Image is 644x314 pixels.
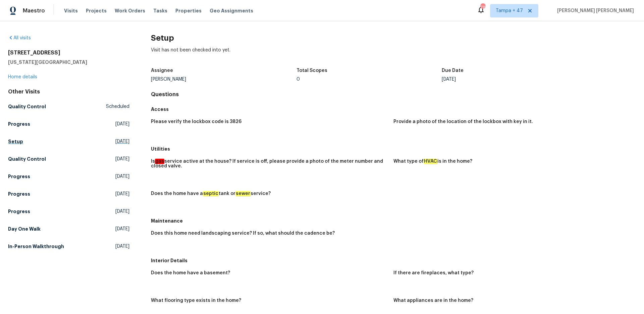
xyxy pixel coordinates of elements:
[393,159,472,164] h5: What type of is in the home?
[151,91,636,98] h4: Questions
[115,138,129,145] span: [DATE]
[8,226,41,232] h5: Day One Walk
[8,103,46,110] h5: Quality Control
[480,4,485,11] div: 718
[8,135,129,148] a: Setup[DATE]
[86,7,107,14] span: Projects
[393,119,533,124] h5: Provide a photo of the location of the lockbox with key in it.
[115,226,129,232] span: [DATE]
[151,218,636,224] h5: Maintenance
[442,68,464,73] h5: Due Date
[151,231,335,236] h5: Does this home need landscaping service? If so, what should the cadence be?
[8,88,129,95] div: Other Visits
[8,36,31,40] a: All visits
[64,7,78,14] span: Visits
[554,7,634,14] span: [PERSON_NAME] [PERSON_NAME]
[8,173,30,180] h5: Progress
[151,106,636,113] h5: Access
[115,191,129,197] span: [DATE]
[151,298,241,303] h5: What flooring type exists in the home?
[8,59,129,66] h5: [US_STATE][GEOGRAPHIC_DATA]
[235,191,251,196] em: sewer
[115,173,129,180] span: [DATE]
[210,7,253,14] span: Geo Assignments
[297,77,442,82] div: 0
[8,138,23,145] h5: Setup
[151,191,271,196] h5: Does the home have a tank or service?
[115,243,129,250] span: [DATE]
[8,118,129,130] a: Progress[DATE]
[496,7,523,14] span: Tampa + 47
[8,188,129,200] a: Progress[DATE]
[8,191,30,197] h5: Progress
[115,156,129,162] span: [DATE]
[115,121,129,127] span: [DATE]
[151,68,173,73] h5: Assignee
[297,68,327,73] h5: Total Scopes
[393,298,473,303] h5: What appliances are in the home?
[8,243,64,250] h5: In-Person Walkthrough
[8,153,129,165] a: Quality Control[DATE]
[115,208,129,215] span: [DATE]
[393,271,474,275] h5: If there are fireplaces, what type?
[151,257,636,264] h5: Interior Details
[153,8,167,13] span: Tasks
[8,156,46,162] h5: Quality Control
[8,240,129,252] a: In-Person Walkthrough[DATE]
[8,208,30,215] h5: Progress
[155,159,164,164] em: gas
[8,121,30,127] h5: Progress
[175,7,202,14] span: Properties
[151,35,636,41] h2: Setup
[8,49,129,56] h2: [STREET_ADDRESS]
[442,77,587,82] div: [DATE]
[115,7,145,14] span: Work Orders
[106,103,129,110] span: Scheduled
[8,223,129,235] a: Day One Walk[DATE]
[23,7,45,14] span: Maestro
[151,119,241,124] h5: Please verify the lockbox code is 3826
[151,77,297,82] div: [PERSON_NAME]
[8,101,129,113] a: Quality ControlScheduled
[8,75,37,79] a: Home details
[203,191,219,196] em: septic
[151,271,230,275] h5: Does the home have a basement?
[151,146,636,152] h5: Utilities
[151,47,636,64] div: Visit has not been checked into yet.
[151,159,388,168] h5: Is service active at the house? If service is off, please provide a photo of the meter number and...
[8,170,129,183] a: Progress[DATE]
[424,159,437,164] em: HVAC
[8,205,129,218] a: Progress[DATE]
